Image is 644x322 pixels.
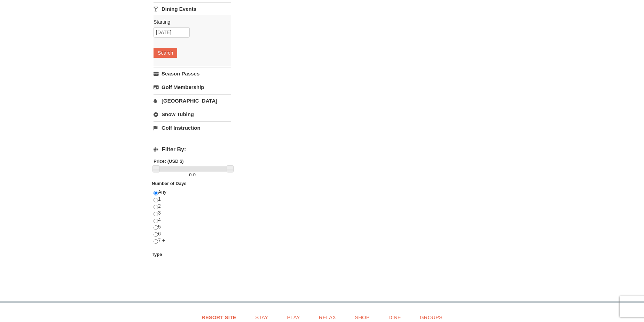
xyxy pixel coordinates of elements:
[154,189,231,251] div: Any 1 2 3 4 5 6 7 +
[193,172,196,177] span: 0
[154,94,231,107] a: [GEOGRAPHIC_DATA]
[154,108,231,121] a: Snow Tubing
[154,48,177,58] button: Search
[154,171,231,178] label: -
[154,121,231,134] a: Golf Instruction
[154,81,231,94] a: Golf Membership
[152,181,187,186] strong: Number of Days
[152,252,162,257] strong: Type
[154,159,184,164] strong: Price: (USD $)
[154,18,226,25] label: Starting
[154,2,231,15] a: Dining Events
[189,172,191,177] span: 0
[154,67,231,80] a: Season Passes
[154,146,231,153] h4: Filter By:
